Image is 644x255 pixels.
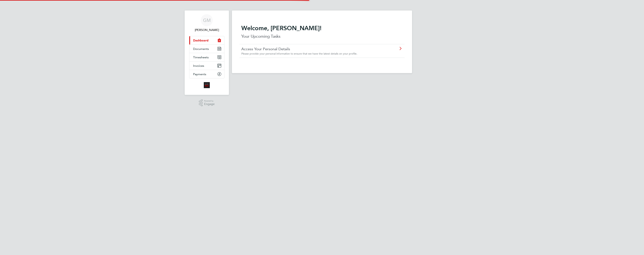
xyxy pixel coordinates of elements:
[241,52,357,55] span: Please provide your personal information to ensure that we have the latest details on your profile.
[189,53,224,61] a: Timesheets
[204,82,210,88] img: alliancemsp-logo-retina.png
[193,72,206,76] span: Payments
[193,55,209,59] span: Timesheets
[204,103,215,106] span: Engage
[199,99,215,106] a: Powered byEngage
[189,82,224,88] a: Go to home page
[193,47,209,51] span: Documents
[204,99,215,103] span: Powered by
[203,18,211,23] span: GM
[189,36,224,44] a: Dashboard
[189,28,224,32] span: Glynn Marlow
[185,10,229,95] nav: Main navigation
[241,33,403,39] p: Your Upcoming Tasks
[241,24,403,32] h2: Welcome, [PERSON_NAME]!
[189,70,224,78] a: Payments
[193,39,208,42] span: Dashboard
[241,46,381,51] a: Access Your Personal Details
[193,64,204,67] span: Invoices
[189,61,224,70] a: Invoices
[189,14,224,32] a: GM[PERSON_NAME]
[189,45,224,53] a: Documents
